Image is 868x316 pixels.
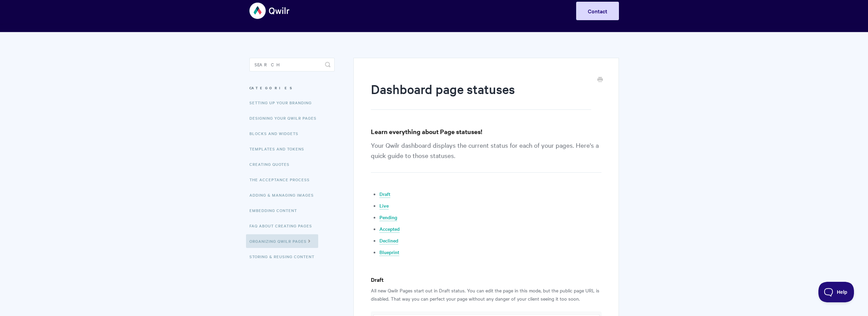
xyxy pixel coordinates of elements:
a: Setting up your Branding [249,96,317,109]
p: All new Qwilr Pages start out in Draft status. You can edit the page in this mode, but the public... [371,286,601,303]
a: Creating Quotes [249,157,295,171]
a: Blueprint [379,249,399,256]
a: Organizing Qwilr Pages [246,234,318,248]
a: Adding & Managing Images [249,188,319,202]
a: Storing & Reusing Content [249,250,320,263]
h3: Categories [249,82,335,94]
h1: Dashboard page statuses [371,80,591,110]
a: Live [379,202,389,210]
a: Declined [379,237,398,245]
input: Search [249,58,335,71]
a: The Acceptance Process [249,173,315,186]
a: Pending [379,214,397,221]
a: Designing Your Qwilr Pages [249,111,322,125]
iframe: Toggle Customer Support [818,282,854,302]
a: FAQ About Creating Pages [249,219,317,233]
p: Your Qwilr dashboard displays the current status for each of your pages. Here's a quick guide to ... [371,140,601,173]
a: Draft [379,190,390,198]
h3: Learn everything about Page statuses! [371,127,601,136]
a: Templates and Tokens [249,142,309,156]
a: Embedding Content [249,203,302,217]
h4: Draft [371,275,601,284]
a: Accepted [379,225,400,233]
a: Print this Article [597,76,603,84]
a: Contact [576,2,619,20]
a: Blocks and Widgets [249,127,303,140]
